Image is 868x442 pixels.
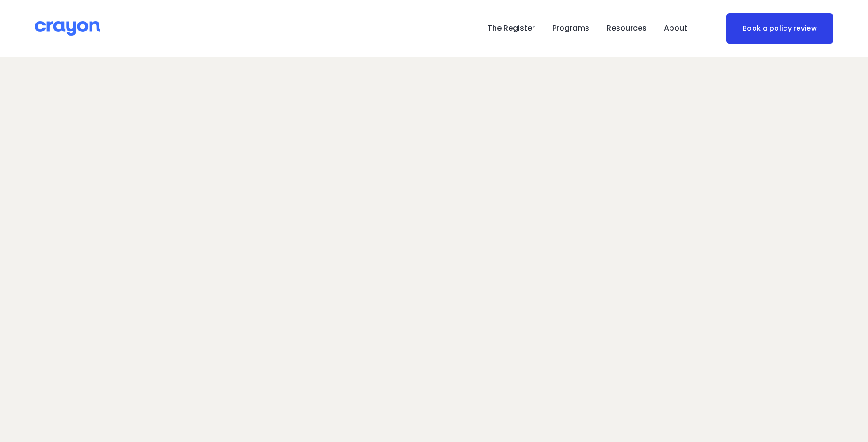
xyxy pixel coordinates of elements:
span: Programs [552,22,589,35]
span: About [664,22,687,35]
a: folder dropdown [552,21,589,36]
a: Book a policy review [726,13,833,44]
span: Resources [607,22,647,35]
img: Crayon [35,20,100,37]
a: The Register [487,21,535,36]
a: folder dropdown [664,21,687,36]
a: folder dropdown [607,21,647,36]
